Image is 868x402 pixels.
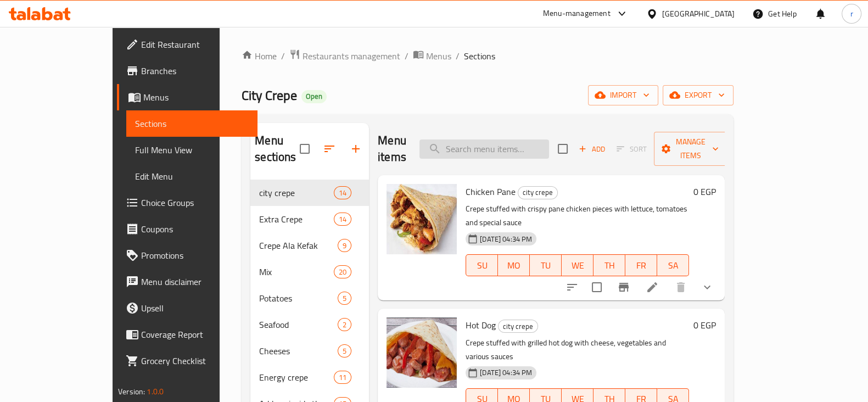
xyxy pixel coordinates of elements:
[250,338,369,364] div: Cheeses5
[693,317,716,333] h6: 0 EGP
[118,384,145,399] span: Version:
[597,88,649,102] span: import
[259,213,334,226] span: Extra Crepe
[499,320,537,333] span: city crepe
[301,90,327,103] div: Open
[577,143,607,155] span: Add
[334,186,351,199] div: items
[338,239,351,252] div: items
[334,265,351,278] div: items
[141,249,249,262] span: Promotions
[663,135,719,163] span: Manage items
[625,254,657,276] button: FR
[303,49,400,63] span: Restaurants management
[250,206,369,232] div: Extra Crepe14
[242,49,733,63] nav: breadcrumb
[662,8,735,20] div: [GEOGRAPHIC_DATA]
[316,136,343,162] span: Sort sections
[466,183,516,200] span: Chicken Pane
[126,137,257,163] a: Full Menu View
[242,49,277,63] a: Home
[693,184,716,199] h6: 0 EGP
[338,318,351,331] div: items
[405,49,408,63] li: /
[466,202,689,230] p: Crepe stuffed with crispy pane chicken pieces with lettuce, tomatoes and special sauce
[464,49,495,63] span: Sections
[551,137,574,160] span: Select section
[585,276,608,299] span: Select to update
[135,117,249,130] span: Sections
[338,344,351,358] div: items
[117,348,257,374] a: Grocery Checklist
[141,354,249,367] span: Grocery Checklist
[694,274,720,300] button: show more
[338,292,351,305] div: items
[143,91,249,104] span: Menus
[259,318,338,331] span: Seafood
[293,137,316,160] span: Select all sections
[135,143,249,157] span: Full Menu View
[259,265,334,278] span: Mix
[426,49,451,63] span: Menus
[338,320,351,330] span: 2
[609,141,654,158] span: Select section first
[338,293,351,304] span: 5
[343,136,369,162] button: Add section
[117,58,257,84] a: Branches
[141,328,249,341] span: Coverage Report
[117,84,257,110] a: Menus
[850,8,853,20] span: r
[250,285,369,311] div: Potatoes5
[126,163,257,189] a: Edit Menu
[456,49,460,63] li: /
[413,49,451,63] a: Menus
[657,254,689,276] button: SA
[141,275,249,288] span: Menu disclaimer
[255,132,300,165] h2: Menu sections
[141,222,249,236] span: Coupons
[668,274,694,300] button: delete
[671,88,725,102] span: export
[559,274,585,300] button: sort-choices
[593,254,625,276] button: TH
[259,186,334,199] span: city crepe
[466,317,496,333] span: Hot Dog
[250,232,369,259] div: Crepe Ala Kefak9
[259,239,338,252] div: Crepe Ala Kefak
[543,7,611,20] div: Menu-management
[147,384,164,399] span: 1.0.0
[259,344,338,358] span: Cheeses
[259,371,334,384] span: Energy crepe
[646,281,659,294] a: Edit menu item
[466,336,689,364] p: Crepe stuffed with grilled hot dog with cheese, vegetables and various sauces
[117,242,257,269] a: Promotions
[141,38,249,51] span: Edit Restaurant
[338,241,351,251] span: 9
[475,367,536,378] span: [DATE] 04:34 PM
[250,311,369,338] div: Seafood2
[117,31,257,58] a: Edit Restaurant
[250,364,369,390] div: Energy crepe11
[611,274,637,300] button: Branch-specific-item
[701,281,714,294] svg: Show Choices
[250,180,369,206] div: city crepe14
[117,321,257,348] a: Coverage Report
[117,189,257,216] a: Choice Groups
[419,139,549,159] input: search
[598,258,621,273] span: TH
[466,254,498,276] button: SU
[588,85,658,105] button: import
[574,141,609,158] span: Add item
[117,216,257,242] a: Coupons
[338,346,351,356] span: 5
[334,213,351,226] div: items
[387,317,457,388] img: Hot Dog
[259,292,338,305] span: Potatoes
[534,258,557,273] span: TU
[117,295,257,321] a: Upsell
[574,141,609,158] button: Add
